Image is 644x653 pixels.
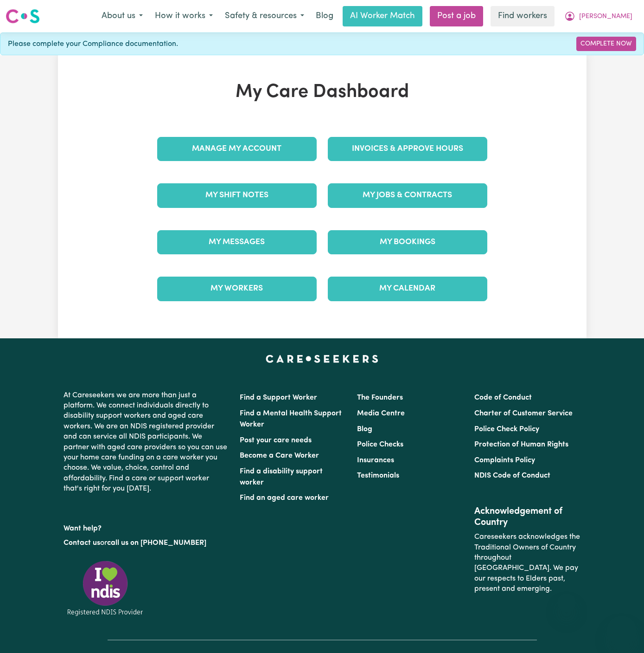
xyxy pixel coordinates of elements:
[157,230,317,254] a: My Messages
[558,6,638,26] button: My Account
[607,616,637,646] iframe: Button to launch messaging window
[474,528,580,598] p: Careseekers acknowledges the Traditional Owners of Country throughout [GEOGRAPHIC_DATA]. We pay o...
[328,277,487,301] a: My Calendar
[157,183,317,207] a: My Shift Notes
[64,539,100,547] a: Contact us
[357,394,403,401] a: The Founders
[219,6,310,26] button: Safety & resources
[64,559,147,617] img: Registered NDIS provider
[64,534,229,552] p: or
[107,539,206,547] a: call us on [PHONE_NUMBER]
[328,230,487,254] a: My Bookings
[474,426,539,433] a: Police Check Policy
[64,520,229,534] p: Want help?
[310,6,339,26] a: Blog
[240,468,323,486] a: Find a disability support worker
[557,594,576,612] iframe: Close message
[474,472,550,479] a: NDIS Code of Conduct
[491,6,555,26] a: Find workers
[357,426,372,433] a: Blog
[357,441,403,448] a: Police Checks
[240,494,329,502] a: Find an aged care worker
[64,387,229,498] p: At Careseekers we are more than just a platform. We connect individuals directly to disability su...
[474,410,573,417] a: Charter of Customer Service
[357,457,394,464] a: Insurances
[152,81,493,103] h1: My Care Dashboard
[240,410,342,428] a: Find a Mental Health Support Worker
[474,457,535,464] a: Complaints Policy
[96,6,149,26] button: About us
[157,137,317,161] a: Manage My Account
[8,39,178,50] span: Please complete your Compliance documentation.
[6,8,40,25] img: Careseekers logo
[357,410,405,417] a: Media Centre
[474,441,568,448] a: Protection of Human Rights
[328,183,487,207] a: My Jobs & Contracts
[474,394,532,401] a: Code of Conduct
[266,355,378,362] a: Careseekers home page
[240,452,319,459] a: Become a Care Worker
[6,6,40,27] a: Careseekers logo
[474,506,580,528] h2: Acknowledgement of Country
[579,12,632,22] span: [PERSON_NAME]
[240,394,317,401] a: Find a Support Worker
[149,6,219,26] button: How it works
[240,437,312,444] a: Post your care needs
[328,137,487,161] a: Invoices & Approve Hours
[157,277,317,301] a: My Workers
[343,6,422,26] a: AI Worker Match
[357,472,399,479] a: Testimonials
[430,6,483,26] a: Post a job
[576,37,636,51] a: Complete Now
